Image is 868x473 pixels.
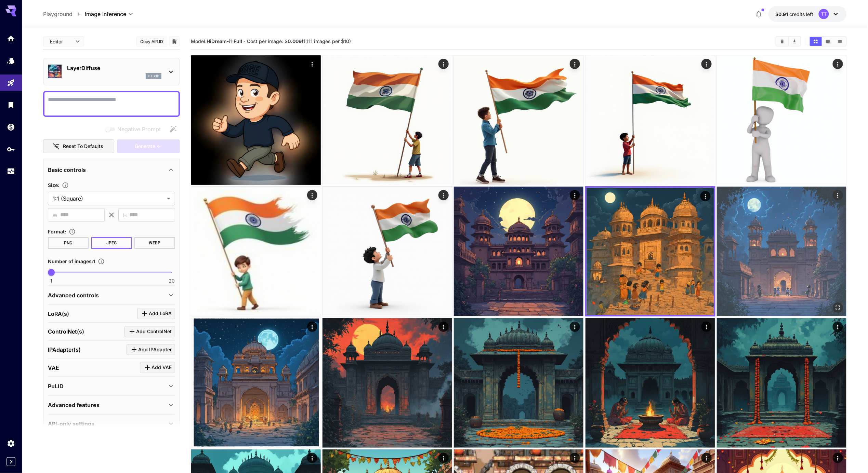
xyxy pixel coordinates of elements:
p: Advanced controls [48,291,99,299]
button: Expand sidebar [6,457,15,466]
span: Cost per image: $ (1,111 images per $10) [247,38,351,44]
div: PuLID [48,378,175,394]
button: Copy AIR ID [136,37,167,46]
div: Library [7,100,15,109]
button: Click to add VAE [140,362,175,373]
div: Settings [7,439,15,448]
button: Clear Images [776,37,788,46]
div: Actions [570,190,580,200]
div: Home [7,34,15,43]
div: Actions [701,59,712,69]
button: PNG [48,237,89,249]
p: IPAdapter(s) [48,346,81,354]
div: Actions [438,190,449,200]
span: Negative prompts are not compatible with the selected model. [104,125,166,133]
div: Basic controls [48,162,175,178]
img: Z [454,318,583,448]
div: Actions [833,453,843,463]
div: $0.90572 [775,11,813,18]
button: Show images in video view [822,37,834,46]
p: LayerDiffuse [67,64,161,72]
div: Actions [307,59,317,69]
button: JPEG [91,237,132,249]
img: 9k= [717,187,846,316]
div: Wallet [7,123,15,131]
p: flux1d [148,74,159,79]
p: PuLID [48,382,64,390]
img: V6vvaxz6uutOHN8S8r9f8B5nvK+EBltFEAAAAASUVORK5CYII= [717,55,846,185]
span: Add VAE [152,363,172,372]
button: $0.90572TT [768,6,847,22]
div: Actions [701,322,712,332]
div: Usage [7,167,15,176]
button: Click to add IPAdapter [127,344,175,355]
span: 1:1 (Square) [53,194,164,203]
a: Playground [43,10,73,18]
div: Actions [833,190,843,200]
img: 9k= [717,318,846,448]
button: Adjust the dimensions of the generated image by specifying its width and height in pixels, or sel... [59,182,71,189]
div: Show images in grid viewShow images in video viewShow images in list view [809,36,847,46]
p: VAE [48,364,59,372]
img: 2Q== [454,55,583,185]
div: Actions [438,453,449,463]
img: AbqqqzzyLuRyAAAAAElFTkSuQmCC [323,187,452,316]
div: Actions [701,453,712,463]
p: Advanced features [48,401,100,409]
div: Clear ImagesDownload All [776,36,801,46]
div: Open in fullscreen [833,302,843,313]
button: Click to add ControlNet [124,326,175,337]
span: Format : [48,229,66,234]
nav: breadcrumb [43,10,85,18]
span: Add ControlNet [136,327,172,336]
img: 2Q== [587,188,714,315]
span: Image Inference [85,10,126,18]
div: Actions [307,322,317,332]
b: HiDream-i1 Full [207,38,242,44]
button: WEBP [134,237,175,249]
div: LayerDiffuseflux1d [48,61,175,82]
img: 2Q== [586,55,715,185]
img: 9k= [454,187,583,316]
span: Editor [50,38,71,45]
div: Actions [570,453,580,463]
div: Playground [7,79,15,87]
button: Add to library [171,37,177,45]
img: Z [586,318,715,448]
span: credits left [789,11,813,17]
div: API-only settings [48,416,175,432]
span: 20 [169,278,175,284]
button: Reset to defaults [43,139,114,153]
img: A4Nd5DWLbZlVAAAAAElFTkSuQmCC [191,187,321,316]
img: 2Q== [323,318,452,448]
span: H [123,211,127,219]
span: Number of images : 1 [48,258,95,264]
div: Actions [833,59,843,69]
div: Models [7,56,15,65]
div: TT [819,9,829,19]
span: Add IPAdapter [138,346,172,354]
div: Actions [700,191,711,201]
div: Actions [307,453,317,463]
span: Model: [191,38,242,44]
div: Actions [570,322,580,332]
div: Advanced features [48,397,175,413]
span: 1 [50,278,52,284]
span: $0.91 [775,11,789,17]
div: API Keys [7,145,15,153]
div: Actions [307,190,317,200]
p: · [244,37,246,45]
span: Size : [48,182,59,188]
span: Negative Prompt [117,125,161,133]
div: Actions [833,322,843,332]
button: Download All [789,37,801,46]
button: Click to add LoRA [137,308,175,319]
span: Add LoRA [149,309,172,318]
button: Show images in grid view [810,37,822,46]
button: Specify how many images to generate in a single request. Each image generation will be charged se... [95,258,107,265]
div: Actions [438,59,449,69]
div: Advanced controls [48,287,175,303]
p: LoRA(s) [48,310,69,318]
